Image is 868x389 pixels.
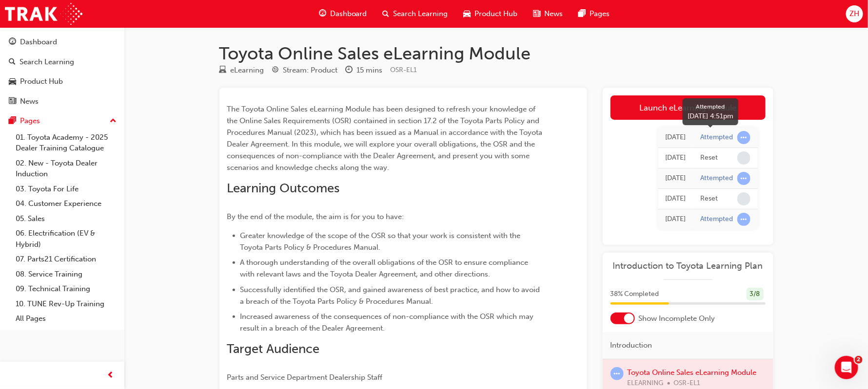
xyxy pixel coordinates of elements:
[219,64,264,76] div: Type
[227,105,545,172] span: The Toyota Online Sales eLearning Module has been designed to refresh your knowledge of the Onlin...
[219,66,227,75] span: learningResourceType_ELEARNING-icon
[272,66,279,75] span: target-icon
[311,4,375,24] a: guage-iconDashboard
[688,102,733,111] div: Attempted
[4,33,120,51] a: Dashboard
[701,215,733,224] div: Attempted
[701,133,733,142] div: Attempted
[110,115,117,128] span: up-icon
[688,111,733,121] div: [DATE] 4:51pm
[330,8,367,19] span: Dashboard
[590,8,610,19] span: Pages
[666,193,686,204] div: Sat Apr 19 2025 22:43:06 GMT+0930 (Australian Central Standard Time)
[12,311,120,326] a: All Pages
[846,5,863,22] button: ZH
[12,211,120,226] a: 05. Sales
[20,96,39,107] div: News
[240,231,523,252] span: Greater knowledge of the scope of the OSR so that your work is consistent with the Toyota Parts P...
[12,226,120,252] a: 06. Electrification (EV & Hybrid)
[611,260,766,272] a: Introduction to Toyota Learning Plan
[5,3,82,25] img: Trak
[611,340,652,351] span: Introduction
[9,38,16,47] span: guage-icon
[12,130,120,156] a: 01. Toyota Academy - 2025 Dealer Training Catalogue
[4,112,120,130] button: Pages
[227,212,404,221] span: By the end of the module, the aim is for you to have:
[701,194,718,204] div: Reset
[231,65,264,76] div: eLearning
[20,76,63,87] div: Product Hub
[737,172,750,185] span: learningRecordVerb_ATTEMPT-icon
[666,152,686,164] div: Sat Aug 23 2025 16:51:12 GMT+0930 (Australian Central Standard Time)
[701,153,718,163] div: Reset
[272,64,338,76] div: Stream
[747,288,764,301] div: 3 / 8
[9,77,16,86] span: car-icon
[639,313,715,324] span: Show Incomplete Only
[9,117,16,126] span: pages-icon
[666,132,686,143] div: Sat Aug 23 2025 16:51:13 GMT+0930 (Australian Central Standard Time)
[456,4,526,24] a: car-iconProduct Hub
[4,73,120,91] a: Product Hub
[227,181,340,196] span: Learning Outcomes
[383,8,390,20] span: search-icon
[666,173,686,184] div: Sat Apr 19 2025 22:43:10 GMT+0930 (Australian Central Standard Time)
[375,4,456,24] a: search-iconSearch Learning
[855,356,863,364] span: 2
[346,64,383,76] div: Duration
[319,8,326,20] span: guage-icon
[12,267,120,282] a: 08. Service Training
[9,58,16,67] span: search-icon
[526,4,571,24] a: news-iconNews
[20,56,74,68] div: Search Learning
[666,214,686,225] div: Thu Nov 21 2024 22:59:20 GMT+1030 (Australian Central Daylight Time)
[9,97,16,106] span: news-icon
[611,289,659,300] span: 38 % Completed
[611,367,624,380] span: learningRecordVerb_ATTEMPT-icon
[227,341,320,356] span: Target Audience
[12,252,120,267] a: 07. Parts21 Certification
[391,66,417,74] span: Learning resource code
[737,131,750,144] span: learningRecordVerb_ATTEMPT-icon
[545,8,563,19] span: News
[12,182,120,197] a: 03. Toyota For Life
[849,8,859,19] span: ZH
[107,370,115,382] span: prev-icon
[737,151,750,165] span: learningRecordVerb_NONE-icon
[20,115,40,127] div: Pages
[4,53,120,71] a: Search Learning
[394,8,448,19] span: Search Learning
[737,192,750,205] span: learningRecordVerb_NONE-icon
[20,37,57,48] div: Dashboard
[357,65,383,76] div: 15 mins
[12,156,120,182] a: 02. New - Toyota Dealer Induction
[611,95,766,120] a: Launch eLearning module
[12,281,120,296] a: 09. Technical Training
[475,8,518,19] span: Product Hub
[4,93,120,111] a: News
[571,4,618,24] a: pages-iconPages
[533,8,541,20] span: news-icon
[240,285,542,306] span: Successfully identified the OSR, and gained awareness of best practice, and how to avoid a breach...
[240,258,531,278] span: A thorough understanding of the overall obligations of the OSR to ensure compliance with relevant...
[219,43,773,64] h1: Toyota Online Sales eLearning Module
[737,213,750,226] span: learningRecordVerb_ATTEMPT-icon
[227,373,383,382] span: Parts and Service Department Dealership Staff
[701,174,733,183] div: Attempted
[835,356,858,379] iframe: Intercom live chat
[240,312,536,333] span: Increased awareness of the consequences of non-compliance with the OSR which may result in a brea...
[283,65,338,76] div: Stream: Product
[579,8,586,20] span: pages-icon
[346,66,353,75] span: clock-icon
[12,296,120,312] a: 10. TUNE Rev-Up Training
[464,8,471,20] span: car-icon
[4,31,120,112] button: DashboardSearch LearningProduct HubNews
[12,196,120,211] a: 04. Customer Experience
